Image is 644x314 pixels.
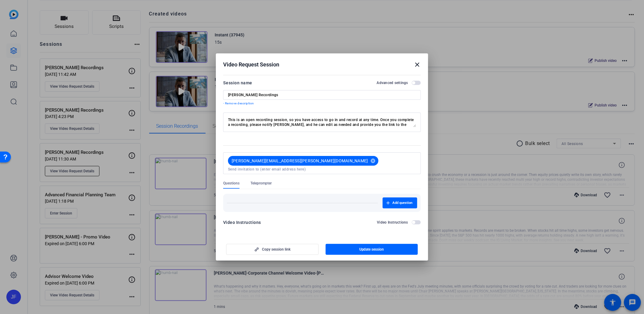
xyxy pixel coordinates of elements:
span: Questions [223,181,240,186]
h2: Advanced settings [377,80,408,85]
h2: Video Instructions [377,220,408,225]
mat-icon: close [414,61,421,68]
input: Send invitation to (enter email address here) [228,167,416,172]
div: Session name [223,79,252,86]
div: Video Request Session [223,61,421,68]
div: Video Instructions [223,219,261,226]
p: - Remove description [223,101,421,106]
span: [PERSON_NAME][EMAIL_ADDRESS][PERSON_NAME][DOMAIN_NAME] [232,158,368,164]
input: Enter Session Name [228,93,416,97]
button: Add question [383,198,417,208]
span: Teleprompter [250,181,272,186]
span: Copy session link [262,247,290,252]
span: Update session [359,247,384,252]
button: Copy session link [226,244,319,255]
button: Update session [326,244,418,255]
span: Add question [392,201,412,205]
mat-icon: cancel [368,158,378,164]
